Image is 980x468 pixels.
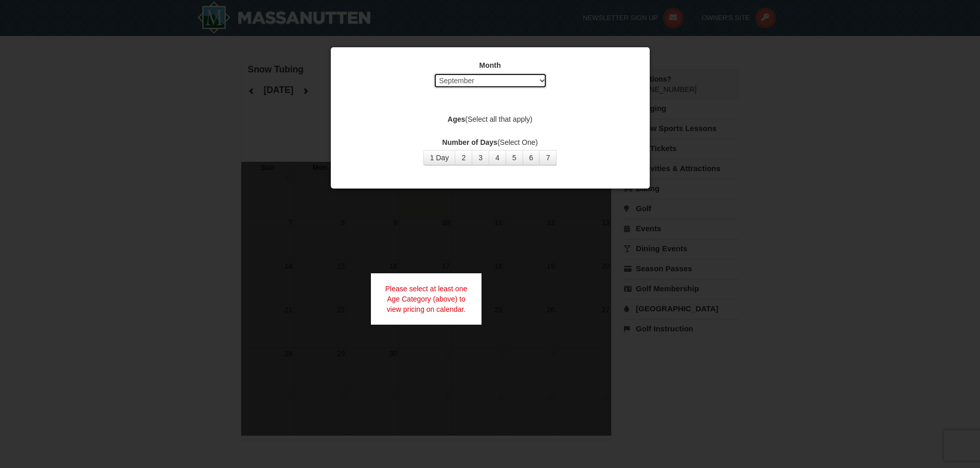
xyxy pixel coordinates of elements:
[523,150,540,165] button: 6
[455,150,472,165] button: 2
[344,137,637,147] label: (Select One)
[448,115,465,123] strong: Ages
[539,150,557,165] button: 7
[489,150,506,165] button: 4
[506,150,523,165] button: 5
[442,138,497,146] strong: Number of Days
[371,273,482,325] div: Please select at least one Age Category (above) to view pricing on calendar.
[344,114,637,124] label: (Select all that apply)
[472,150,489,165] button: 3
[423,150,456,165] button: 1 Day
[479,61,501,69] strong: Month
